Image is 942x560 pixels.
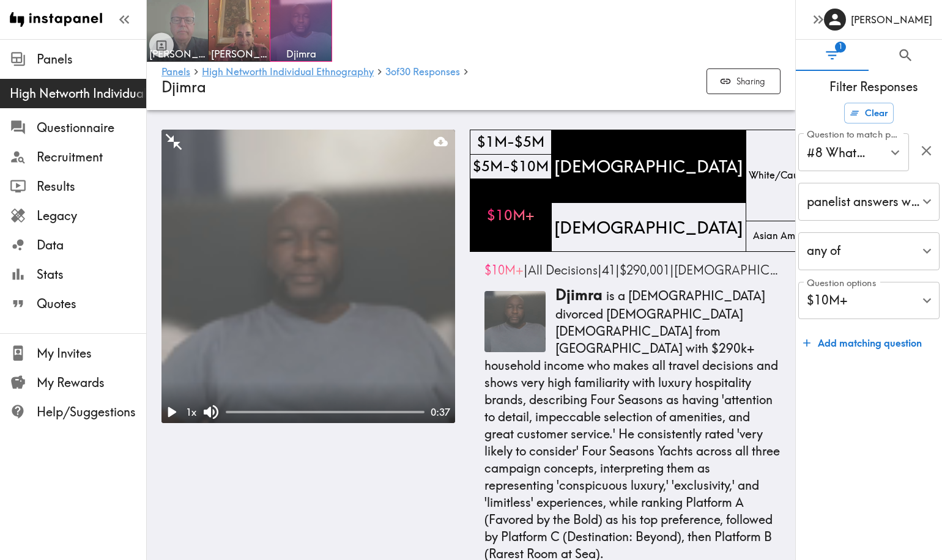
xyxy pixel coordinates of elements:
div: panelist answers with [798,183,940,221]
span: Search [897,47,914,64]
span: High Networth Individual Ethnography [10,85,146,102]
button: Mute [201,402,221,422]
span: Results [37,178,146,195]
span: | [620,262,674,278]
div: any of [798,232,940,270]
span: Quotes [37,295,146,312]
span: Djimra [555,286,603,304]
span: Help/Suggestions [37,403,146,421]
button: Filter Responses [796,40,869,71]
button: Add matching question [798,331,927,355]
span: Recruitment [37,149,146,166]
span: Asian American [751,227,826,245]
span: Djimra [161,78,206,96]
span: All Decisions [528,262,598,278]
label: Question options [807,276,876,290]
span: [DEMOGRAPHIC_DATA] [674,262,812,278]
span: My Rewards [37,374,146,391]
button: Clear all filters [844,103,894,123]
span: My Invites [37,345,146,362]
span: $5M-$10M [470,154,551,179]
button: Sharing [706,68,781,95]
span: $10M+ [484,262,524,278]
span: [DEMOGRAPHIC_DATA] [552,152,746,180]
span: [DEMOGRAPHIC_DATA] [552,213,746,241]
span: $290,001 [620,262,670,278]
span: 1 [835,42,846,53]
span: Stats [37,266,146,283]
button: Toggle between responses and questions [149,33,174,57]
span: | [674,262,816,278]
span: 3 [385,67,391,76]
span: Questionnaire [37,119,146,136]
span: 41 [602,262,615,278]
div: 0:37 [425,405,455,419]
span: Data [37,237,146,254]
span: Filter Responses [806,78,942,95]
a: Panels [161,67,190,78]
div: 1 x [181,403,201,421]
button: Open [886,143,905,162]
a: High Networth Individual Ethnography [202,67,374,78]
button: Minimize [164,132,184,152]
span: of [385,67,399,76]
span: Djimra [273,47,329,61]
label: Question to match panelists on [807,128,903,141]
span: Legacy [37,207,146,224]
span: Panels [37,51,146,68]
span: White/Caucasian [746,166,830,185]
span: [PERSON_NAME] [149,47,206,61]
span: 30 Responses [399,67,460,76]
button: Play [161,402,181,422]
a: 3of30 Responses [385,67,460,78]
div: $10M+ [798,282,940,320]
span: $1M-$5M [475,130,547,155]
figure: MinimizePlay1xMute0:37 [161,130,455,423]
span: | [602,262,620,278]
img: Thumbnail [484,291,546,352]
span: [PERSON_NAME] [211,47,267,61]
span: $10M+ [484,203,537,228]
span: | [484,262,528,278]
h6: [PERSON_NAME] [851,13,932,26]
span: | [528,262,602,278]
